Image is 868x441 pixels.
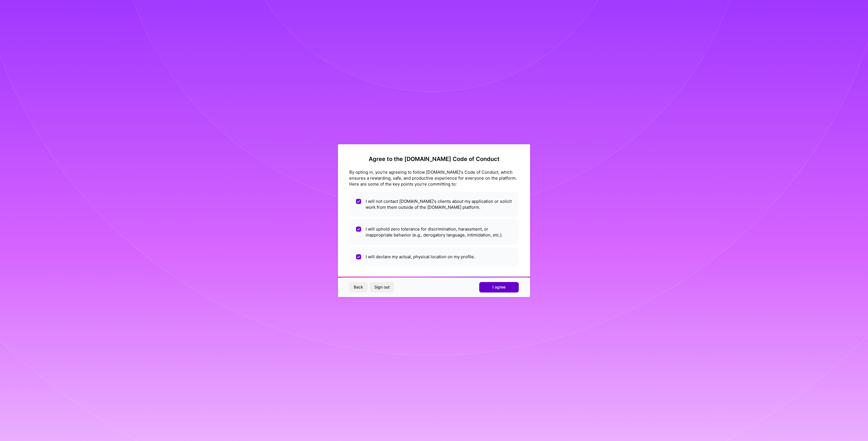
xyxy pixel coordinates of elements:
[370,282,394,292] button: Sign out
[349,282,368,292] button: Back
[349,247,519,266] li: I will declare my actual, physical location on my profile.
[354,284,363,290] span: Back
[479,282,519,292] button: I agree
[374,284,390,290] span: Sign out
[349,169,519,187] div: By opting in, you're agreeing to follow [DOMAIN_NAME]'s Code of Conduct, which ensures a rewardin...
[349,219,519,245] li: I will uphold zero tolerance for discrimination, harassment, or inappropriate behavior (e.g., der...
[492,284,505,290] span: I agree
[349,192,519,217] li: I will not contact [DOMAIN_NAME]'s clients about my application or solicit work from them outside...
[349,156,519,162] h2: Agree to the [DOMAIN_NAME] Code of Conduct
